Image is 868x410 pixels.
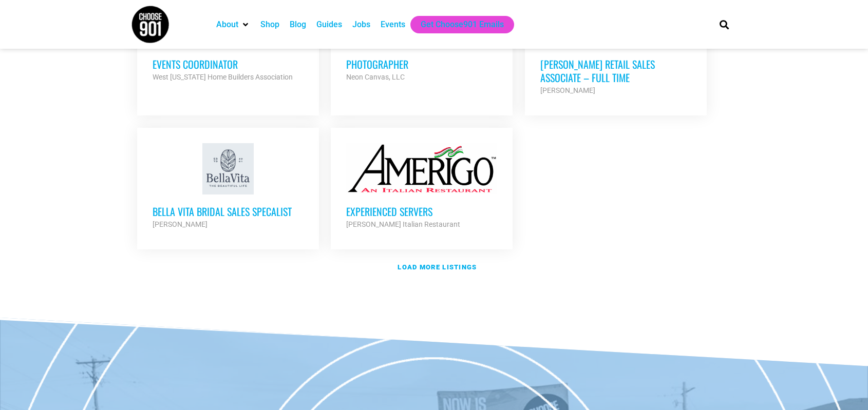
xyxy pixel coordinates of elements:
[716,16,733,33] div: Search
[346,205,497,218] h3: Experienced Servers
[290,18,306,31] a: Blog
[346,220,460,228] strong: [PERSON_NAME] Italian Restaurant
[137,128,319,246] a: Bella Vita Bridal Sales Specalist [PERSON_NAME]
[216,18,238,31] a: About
[346,57,497,71] h3: Photographer
[381,18,405,31] a: Events
[421,18,504,31] a: Get Choose901 Emails
[540,57,691,84] h3: [PERSON_NAME] Retail Sales Associate – Full Time
[260,18,279,31] a: Shop
[352,18,370,31] a: Jobs
[316,18,342,31] a: Guides
[346,73,405,81] strong: Neon Canvas, LLC
[153,220,207,228] strong: [PERSON_NAME]
[331,128,513,246] a: Experienced Servers [PERSON_NAME] Italian Restaurant
[153,205,304,218] h3: Bella Vita Bridal Sales Specalist
[211,16,255,33] div: About
[153,73,293,81] strong: West [US_STATE] Home Builders Association
[540,86,595,94] strong: [PERSON_NAME]
[211,16,702,33] nav: Main nav
[153,57,304,71] h3: Events Coordinator
[398,263,477,271] strong: Load more listings
[131,256,737,279] a: Load more listings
